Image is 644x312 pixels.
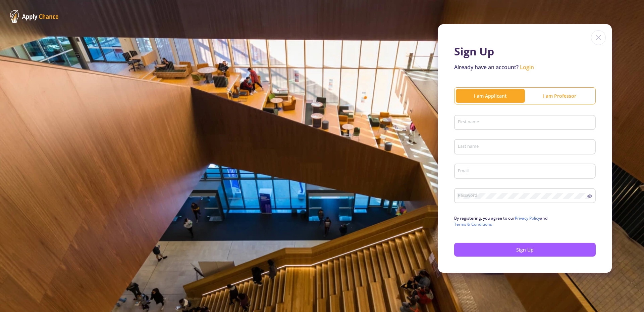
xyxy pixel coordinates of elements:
a: Terms & Conditions [454,221,492,227]
p: By registering, you agree to our and [454,215,596,227]
h1: Sign Up [454,45,596,58]
button: Sign Up [454,243,596,257]
div: I am Professor [525,92,594,99]
div: I am Applicant [456,92,525,99]
a: Privacy Policy [515,215,540,221]
img: close icon [591,30,606,45]
a: Login [520,63,534,71]
p: Already have an account? [454,63,596,71]
img: ApplyChance Logo [10,10,59,23]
